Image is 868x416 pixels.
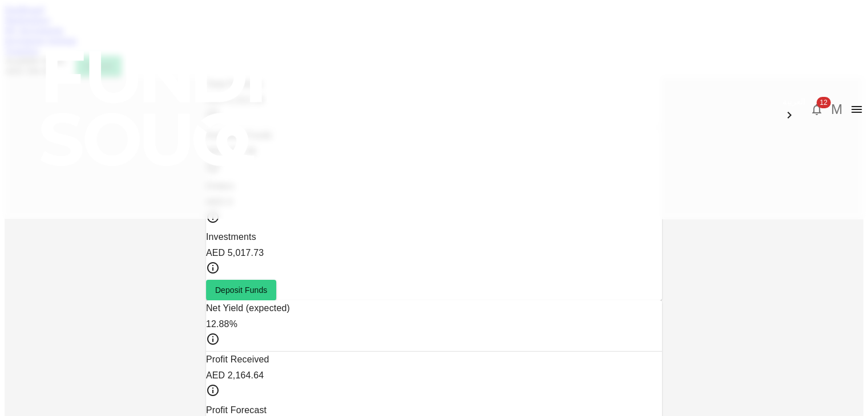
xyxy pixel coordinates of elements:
[206,368,662,384] div: AED 2,164.64
[828,101,845,118] button: M
[206,405,267,415] span: Profit Forecast
[782,97,805,106] span: العربية
[816,97,830,108] span: 12
[206,303,290,313] span: Net Yield (expected)
[206,354,269,364] span: Profit Received
[206,232,256,242] span: Investments
[206,316,662,332] div: 12.88%
[206,245,662,261] div: AED 5,017.73
[805,98,828,121] button: 12
[206,280,277,300] button: Deposit Funds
